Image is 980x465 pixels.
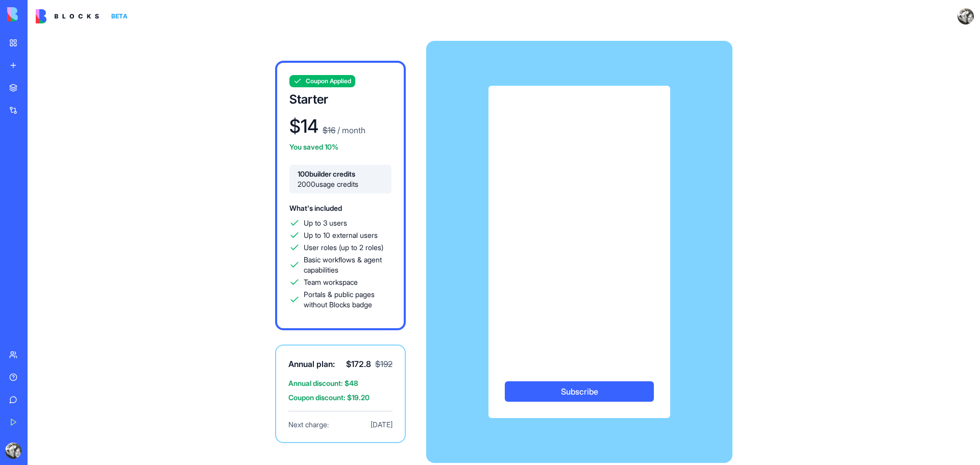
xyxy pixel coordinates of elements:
p: / month [335,124,365,136]
a: BETA [36,9,132,23]
h1: $ 14 [289,116,318,136]
span: Basic workflows & agent capabilities [304,255,391,275]
p: $ 16 [323,124,335,136]
span: What's included [289,204,342,212]
span: Annual plan: [288,358,335,370]
h3: Starter [289,91,391,108]
button: Subscribe [505,381,654,402]
div: BETA [107,9,132,23]
img: ACg8ocJ6SvoMO2FHrREclta_sPmxNb2iTfi3XyzmaDnfXoXRDTSmXWL4=s96-c [958,8,974,25]
img: ACg8ocJ6SvoMO2FHrREclta_sPmxNb2iTfi3XyzmaDnfXoXRDTSmXWL4=s96-c [5,443,21,459]
img: logo [7,7,70,21]
span: Up to 10 external users [304,230,378,240]
img: logo [36,9,99,23]
p: $ 192 [375,358,393,370]
span: You saved 10% [289,142,338,151]
span: Team workspace [304,277,358,287]
span: [DATE] [371,420,393,430]
span: Up to 3 users [304,218,347,228]
span: 100 builder credits [298,169,383,179]
span: User roles (up to 2 roles) [304,242,383,253]
span: $ 172.8 [346,358,371,370]
iframe: Secure payment input frame [503,100,656,367]
span: Coupon discount: $ 19.20 [288,393,393,403]
span: Coupon Applied [306,77,351,85]
span: Portals & public pages without Blocks badge [304,289,391,310]
span: Annual discount: $ 48 [288,378,393,388]
span: 2000 usage credits [298,179,383,189]
span: Next charge: [288,420,329,430]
